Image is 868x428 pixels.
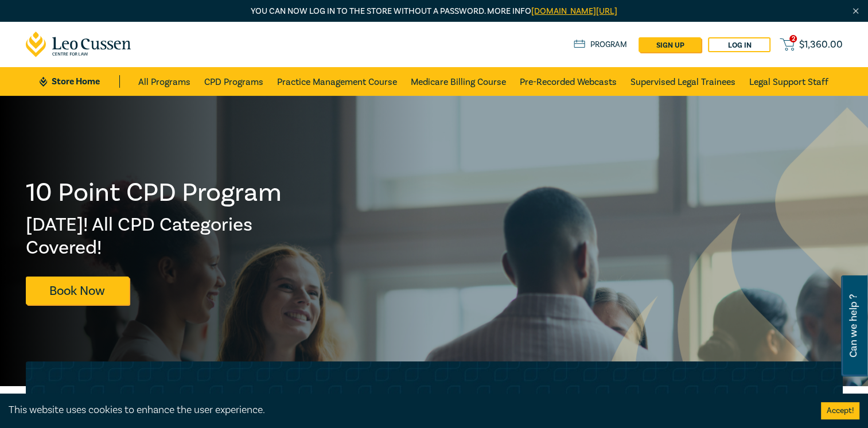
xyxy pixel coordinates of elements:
h1: 10 Point CPD Program [26,178,283,208]
a: Pre-Recorded Webcasts [520,67,617,96]
button: Accept cookies [821,402,859,419]
p: You can now log in to the store without a password. More info [26,5,843,18]
span: 2 [789,35,797,42]
a: Book Now [26,277,129,305]
span: $ 1,360.00 [799,38,843,51]
h2: [DATE]! All CPD Categories Covered! [26,213,283,259]
a: Medicare Billing Course [411,67,506,96]
a: sign up [639,37,701,52]
a: Supervised Legal Trainees [630,67,735,96]
a: Practice Management Course [277,67,397,96]
a: Store Home [40,75,119,88]
a: [DOMAIN_NAME][URL] [531,6,617,17]
a: Program [574,38,627,51]
a: All Programs [138,67,190,96]
img: Close [851,6,861,16]
div: This website uses cookies to enhance the user experience. [9,403,804,418]
a: Legal Support Staff [749,67,828,96]
a: Log in [708,37,770,52]
span: Can we help ? [848,282,859,369]
a: CPD Programs [204,67,263,96]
